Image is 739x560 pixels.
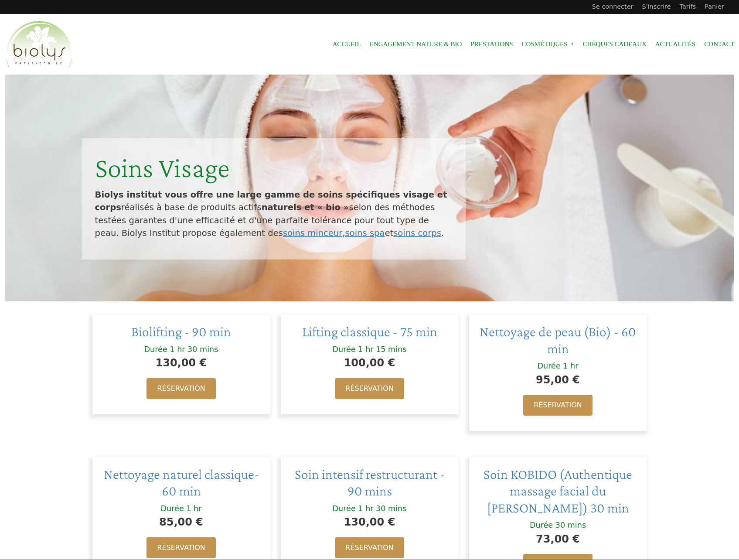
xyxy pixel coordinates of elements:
[95,151,453,185] div: Soins Visage
[186,504,201,514] div: 1 hr
[104,466,259,499] a: Nettoyage naturel classique- 60 min
[563,361,578,371] div: 1 hr
[393,228,441,238] a: soins corps
[555,520,586,530] div: 30 mins
[289,514,450,530] div: 130,00 €
[170,345,218,355] div: 1 hr 30 mins
[478,531,638,547] div: 73,00 €
[571,42,574,46] span: »
[95,190,447,212] strong: Biolys institut vous offre une large gamme de soins spécifiques visage et corps
[289,355,450,371] div: 100,00 €
[144,345,167,355] div: Durée
[146,378,215,399] a: Réservation
[4,20,74,69] img: Accueil
[470,34,513,54] a: Prestations
[161,504,184,514] div: Durée
[131,324,231,339] a: Biolifting - 90 min
[101,514,262,530] div: 85,00 €
[358,504,406,514] div: 1 hr 30 mins
[262,202,349,212] strong: naturels et « bio »
[101,355,262,371] div: 130,00 €
[583,34,647,54] a: Chèques cadeaux
[335,537,404,558] a: Réservation
[358,345,406,355] div: 1 hr 15 mins
[146,537,215,558] a: Réservation
[95,188,453,239] p: réalisés à base de produits actifs selon des méthodes testées garantes d'une efficacité et d'une ...
[283,228,342,238] a: soins minceur
[370,34,462,54] a: Engagement Nature & Bio
[523,395,592,416] a: Réservation
[530,520,553,530] div: Durée
[333,504,356,514] div: Durée
[484,466,632,516] a: Soin KOBIDO (Authentique massage facial du [PERSON_NAME]) 30 min
[704,34,735,54] a: Contact
[333,34,361,54] a: Accueil
[302,324,437,339] a: Lifting classique - 75 min
[480,324,636,356] a: Nettoyage de peau (Bio) - 60 min
[335,378,404,399] a: Réservation
[333,345,356,355] div: Durée
[522,34,574,54] span: Cosmétiques
[478,372,638,388] div: 95,00 €
[655,34,696,54] a: Actualités
[538,361,561,371] div: Durée
[295,466,445,499] a: Soin intensif restructurant - 90 mins
[345,228,385,238] a: soins spa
